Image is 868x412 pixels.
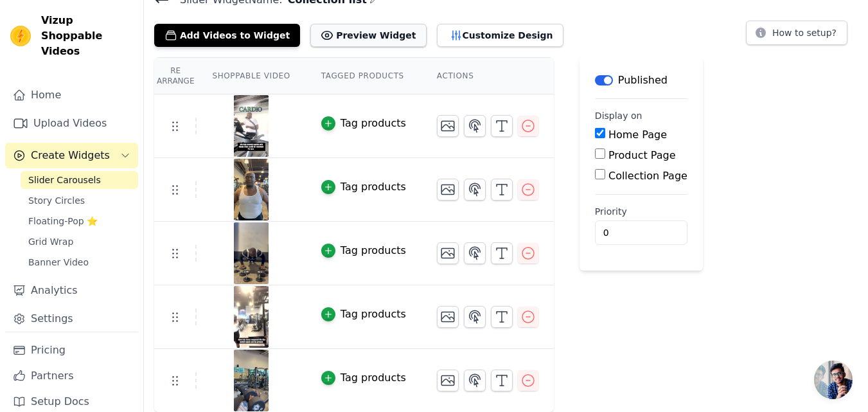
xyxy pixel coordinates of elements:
[321,370,406,386] button: Tag products
[746,21,847,45] button: How to setup?
[437,115,459,137] button: Change Thumbnail
[5,306,138,332] a: Settings
[608,149,676,161] label: Product Page
[341,307,406,322] div: Tag products
[341,116,406,131] div: Tag products
[746,30,847,42] a: How to setup?
[321,243,406,258] button: Tag products
[421,58,554,94] th: Actions
[341,179,406,195] div: Tag products
[5,278,138,303] a: Analytics
[608,170,687,182] label: Collection Page
[233,286,269,348] img: vizup-images-e48a.png
[28,174,101,186] span: Slider Carousels
[10,26,31,46] img: Vizup
[437,179,459,201] button: Change Thumbnail
[310,24,426,47] button: Preview Widget
[28,256,89,269] span: Banner Video
[437,370,459,391] button: Change Thumbnail
[595,109,642,122] legend: Display on
[306,58,421,94] th: Tagged Products
[154,24,300,47] button: Add Videos to Widget
[21,171,138,189] a: Slider Carousels
[437,306,459,328] button: Change Thumbnail
[41,13,133,59] span: Vizup Shoppable Videos
[5,337,138,363] a: Pricing
[233,222,269,284] img: vizup-images-c72c.png
[437,242,459,264] button: Change Thumbnail
[21,212,138,230] a: Floating-Pop ⭐
[21,253,138,271] a: Banner Video
[595,205,687,218] label: Priority
[28,194,85,207] span: Story Circles
[5,82,138,108] a: Home
[5,143,138,168] button: Create Widgets
[814,361,853,399] a: Open chat
[154,58,197,94] th: Re Arrange
[197,58,305,94] th: Shoppable Video
[233,159,269,220] img: vizup-images-93fb.png
[341,370,406,386] div: Tag products
[28,235,73,248] span: Grid Wrap
[341,243,406,258] div: Tag products
[21,233,138,251] a: Grid Wrap
[321,179,406,195] button: Tag products
[608,129,667,141] label: Home Page
[21,192,138,210] a: Story Circles
[233,350,269,411] img: vizup-images-9204.png
[321,307,406,322] button: Tag products
[5,111,138,136] a: Upload Videos
[321,116,406,131] button: Tag products
[618,73,668,88] p: Published
[5,363,138,389] a: Partners
[31,148,110,163] span: Create Widgets
[437,24,563,47] button: Customize Design
[233,95,269,157] img: vizup-images-a1f7.png
[28,215,98,228] span: Floating-Pop ⭐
